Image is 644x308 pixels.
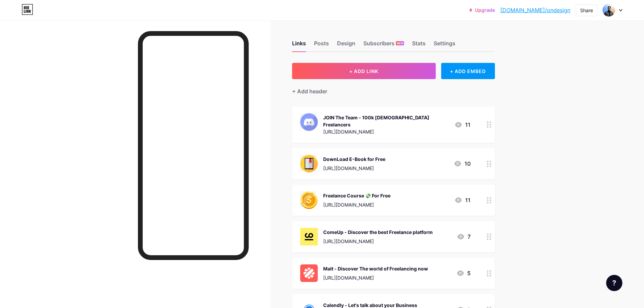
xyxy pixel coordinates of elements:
img: Ondesign Maroc [602,4,615,17]
div: 11 [454,121,471,129]
img: DownLoad E-Book for Free [300,155,318,172]
button: + ADD LINK [292,63,436,79]
div: [URL][DOMAIN_NAME] [323,238,433,245]
div: + ADD EMBED [441,63,495,79]
div: 7 [457,233,471,241]
div: JOIN The Team - 100k [DEMOGRAPHIC_DATA] Freelancers [323,114,449,128]
span: NEW [397,41,403,45]
div: Malt - Discover The world of Freelancing now [323,265,428,272]
div: 10 [454,160,471,168]
div: Freelance Course 💸 For Free [323,192,390,199]
div: + Add header [292,87,327,95]
a: [DOMAIN_NAME]/ondesign [500,6,570,14]
span: + ADD LINK [349,68,378,74]
img: Freelance Course 💸 For Free [300,191,318,209]
div: [URL][DOMAIN_NAME] [323,274,428,281]
div: [URL][DOMAIN_NAME] [323,165,385,172]
div: Design [337,39,355,51]
img: ComeUp - Discover the best Freelance platform [300,228,318,245]
img: Malt - Discover The world of Freelancing now [300,264,318,282]
div: Posts [314,39,329,51]
div: Share [580,7,593,14]
div: Subscribers [363,39,404,51]
div: 5 [456,269,471,277]
div: DownLoad E-Book for Free [323,156,385,163]
div: Settings [434,39,455,51]
div: Stats [412,39,426,51]
div: Links [292,39,306,51]
img: JOIN The Team - 100k Moroccan Freelancers [300,113,318,131]
div: [URL][DOMAIN_NAME] [323,201,390,208]
div: ComeUp - Discover the best Freelance platform [323,229,433,236]
div: 11 [454,196,471,204]
a: Upgrade [469,7,495,13]
div: [URL][DOMAIN_NAME] [323,128,449,135]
